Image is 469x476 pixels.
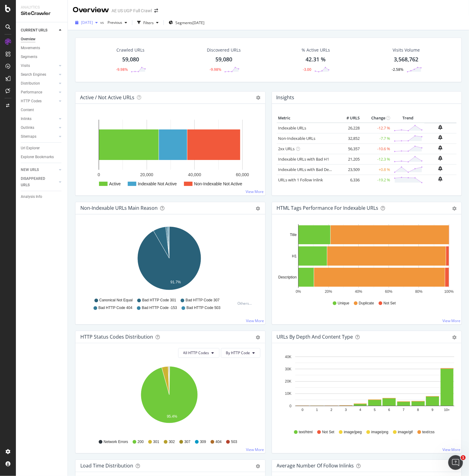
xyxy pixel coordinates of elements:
[98,305,132,311] span: Bad HTTP Code 404
[337,114,361,123] th: # URLS
[80,93,134,102] h4: Active / Not Active URLs
[166,18,207,27] button: Segments[DATE]
[21,10,63,17] div: SiteCrawler
[444,408,450,412] text: 10+
[278,156,329,162] a: Indexable URLs with Bad H1
[306,56,326,64] div: 42.31 %
[374,408,376,412] text: 5
[277,205,379,211] div: HTML Tags Performance for Indexable URLs
[278,125,306,131] a: Indexable URLs
[21,98,42,104] div: HTTP Codes
[361,144,392,154] td: -10.6 %
[21,167,57,173] a: NEW URLS
[104,439,128,445] span: Network Errors
[415,289,422,294] text: 80%
[80,334,153,340] div: HTTP Status Codes Distribution
[361,114,392,123] th: Change
[442,447,460,452] a: View More
[80,224,258,295] svg: A chart.
[393,47,420,53] div: Visits Volume
[285,379,291,383] text: 20K
[289,404,291,408] text: 0
[444,289,454,294] text: 100%
[21,194,63,200] a: Analysis Info
[385,289,392,294] text: 60%
[105,18,130,27] button: Previous
[278,177,323,183] a: URLs with 1 Follow Inlink
[452,335,456,340] div: gear
[137,439,144,445] span: 200
[210,67,221,72] div: -9.98%
[438,156,443,161] div: bell-plus
[246,447,264,452] a: View More
[371,430,388,435] span: image/png
[388,408,390,412] text: 6
[256,464,260,468] div: gear
[21,107,34,113] div: Content
[80,363,258,434] div: A chart.
[277,463,354,469] div: Average Number of Follow Inlinks
[73,18,100,27] button: [DATE]
[231,439,237,445] span: 503
[100,20,105,25] span: vs
[21,125,34,131] div: Outlinks
[277,353,454,424] svg: A chart.
[186,305,220,311] span: Bad HTTP Code 503
[99,298,133,303] span: Canonical Not Equal
[142,298,176,303] span: Bad HTTP Code 301
[143,20,154,25] div: Filters
[21,45,40,51] div: Movements
[21,89,57,96] a: Performance
[344,430,362,435] span: image/jpeg
[285,391,291,396] text: 10K
[316,408,318,412] text: 1
[452,206,456,211] div: gear
[215,56,232,64] div: 59,080
[277,114,337,123] th: Metric
[303,67,311,72] div: -3.00
[169,439,175,445] span: 302
[392,114,424,123] th: Trend
[394,56,419,64] div: 3,568,762
[21,45,63,51] a: Movements
[246,318,264,323] a: View More
[21,154,63,160] a: Explorer Bookmarks
[337,144,361,154] td: 56,357
[21,194,42,200] div: Analysis Info
[256,96,261,100] i: Options
[142,305,177,311] span: Bad HTTP Code -153
[207,47,241,53] div: Discovered URLs
[21,167,39,173] div: NEW URLS
[170,280,181,284] text: 91.7%
[238,301,255,306] div: Others...
[80,114,260,191] svg: A chart.
[116,47,145,53] div: Crawled URLs
[73,5,109,15] div: Overview
[438,145,443,150] div: bell-plus
[383,301,396,306] span: Not Set
[277,224,454,295] svg: A chart.
[21,63,57,69] a: Visits
[299,430,313,435] span: text/html
[178,348,219,358] button: All HTTP Codes
[105,20,122,25] span: Previous
[21,125,57,131] a: Outlinks
[359,408,361,412] text: 4
[337,123,361,133] td: 26,228
[21,36,35,42] div: Overview
[355,289,362,294] text: 40%
[392,67,404,72] div: -2.58%
[431,408,433,412] text: 9
[277,334,353,340] div: URLs by Depth and Content Type
[138,181,177,186] text: Indexable Not Active
[154,9,158,13] div: arrow-right-arrow-left
[184,439,190,445] span: 307
[277,93,295,102] h4: Insights
[278,167,345,172] a: Indexable URLs with Bad Description
[442,318,460,323] a: View More
[140,172,153,177] text: 20,000
[21,80,57,87] a: Distribution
